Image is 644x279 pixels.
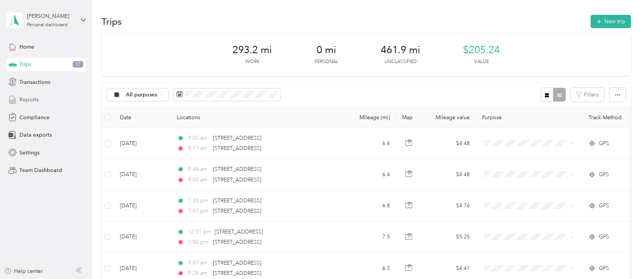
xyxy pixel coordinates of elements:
th: Mileage (mi) [346,107,396,128]
td: $5.25 [423,222,476,253]
span: 9:28 am [188,269,210,277]
th: Purpose [476,107,582,128]
td: [DATE] [114,128,171,159]
p: Value [474,58,489,65]
span: GPS [599,170,609,179]
span: Settings [19,149,40,157]
span: 1:30 pm [188,197,210,205]
td: $4.48 [423,159,476,190]
span: All purposes [126,92,157,98]
td: 6.4 [346,128,396,159]
span: 8:48 am [188,165,210,173]
span: 1:06 pm [188,238,210,246]
th: Track Method [582,107,636,128]
span: Home [19,43,34,51]
td: $4.48 [423,128,476,159]
span: [STREET_ADDRESS] [215,229,263,235]
iframe: Everlance-gr Chat Button Frame [601,236,644,279]
span: 9:17 am [188,144,210,153]
span: [STREET_ADDRESS] [213,197,261,204]
span: 9:07 am [188,259,210,267]
td: [DATE] [114,159,171,190]
span: $205.24 [463,44,500,56]
button: Help center [4,267,43,275]
th: Map [396,107,423,128]
p: Personal [315,58,338,65]
span: GPS [599,264,609,273]
p: Unclassified [385,58,417,65]
div: Personal dashboard [27,23,68,27]
td: 7.5 [346,222,396,253]
button: New trip [591,15,631,28]
span: [STREET_ADDRESS] [213,260,261,266]
td: [DATE] [114,222,171,253]
p: Work [245,58,259,65]
span: 12:51 pm [188,228,211,236]
span: 9:00 am [188,176,210,184]
td: 6.4 [346,159,396,190]
span: 293.2 mi [232,44,272,56]
th: Date [114,107,171,128]
span: [STREET_ADDRESS] [213,135,261,141]
td: $4.76 [423,191,476,222]
h1: Trips [102,17,122,25]
span: 0 mi [316,44,336,56]
span: [STREET_ADDRESS] [213,166,261,172]
span: GPS [599,202,609,210]
span: 9:05 am [188,134,210,142]
span: Compliance [19,113,49,121]
span: [STREET_ADDRESS] [213,270,261,276]
div: [PERSON_NAME] [27,12,75,20]
span: Team Dashboard [19,166,62,174]
span: Reports [19,96,39,104]
td: [DATE] [114,191,171,222]
span: Trips [19,60,31,68]
th: Mileage value [423,107,476,128]
span: GPS [599,233,609,241]
span: [STREET_ADDRESS] [213,208,261,214]
span: 1:47 pm [188,207,210,215]
td: 6.8 [346,191,396,222]
span: 461.9 mi [381,44,420,56]
span: GPS [599,139,609,148]
span: Transactions [19,78,50,86]
span: [STREET_ADDRESS] [213,145,261,151]
th: Locations [171,107,346,128]
span: Data exports [19,131,52,139]
button: Filters [571,88,604,102]
span: [STREET_ADDRESS] [213,239,261,245]
span: [STREET_ADDRESS] [213,177,261,183]
span: 37 [73,61,83,68]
